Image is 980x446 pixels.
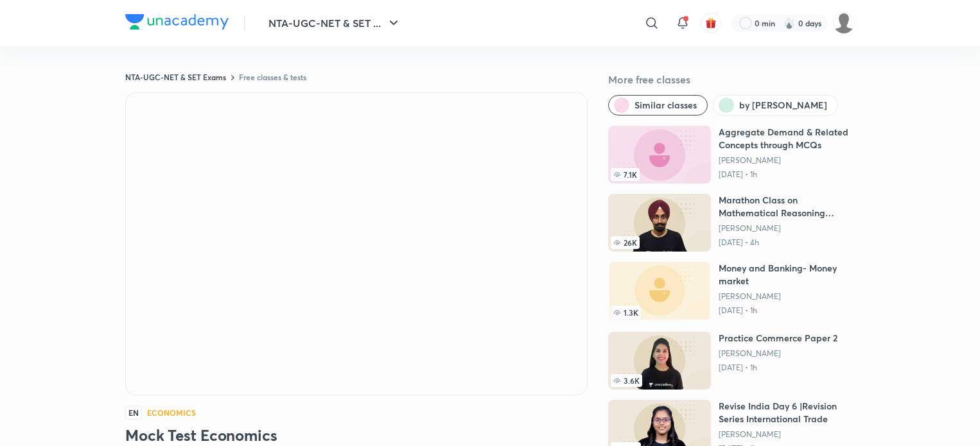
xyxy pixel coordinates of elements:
span: 3.6K [611,374,642,387]
img: Company Logo [125,14,229,30]
span: Similar classes [634,99,697,112]
h3: Mock Test Economics [125,425,588,445]
h6: Marathon Class on Mathematical Reasoning (PAPER 1) [719,194,855,219]
span: by Tanya Bhatia [739,99,827,112]
a: [PERSON_NAME] [719,223,855,234]
img: avatar [705,17,717,29]
button: by Tanya Bhatia [713,95,838,116]
h4: Economics [147,409,195,416]
span: 26K [611,236,640,249]
img: Vinayak Rana [833,12,855,34]
a: [PERSON_NAME] [719,429,855,440]
h5: More free classes [608,72,855,87]
h6: Revise India Day 6 |Revision Series International Trade [719,400,855,425]
span: EN [125,406,142,420]
p: [DATE] • 1h [719,363,837,373]
h6: Aggregate Demand & Related Concepts through MCQs [719,126,855,151]
p: [DATE] • 4h [719,237,855,248]
a: Company Logo [125,14,229,33]
a: Free classes & tests [239,72,306,82]
a: [PERSON_NAME] [719,348,837,359]
button: Similar classes [608,95,708,116]
a: [PERSON_NAME] [719,291,855,302]
a: NTA-UGC-NET & SET Exams [125,72,226,82]
a: [PERSON_NAME] [719,155,855,166]
img: streak [783,17,796,30]
button: avatar [701,13,721,33]
span: 7.1K [611,168,640,181]
iframe: Class [126,93,587,395]
p: [DATE] • 1h [719,169,855,180]
h6: Money and Banking- Money market [719,262,855,287]
p: [DATE] • 1h [719,305,855,316]
h6: Practice Commerce Paper 2 [719,332,837,345]
button: NTA-UGC-NET & SET ... [261,10,409,36]
span: 1.3K [611,306,641,319]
